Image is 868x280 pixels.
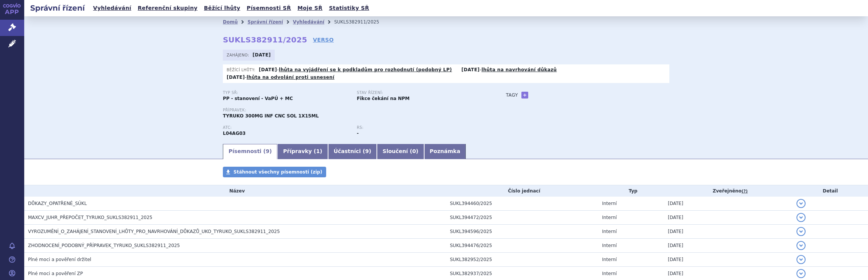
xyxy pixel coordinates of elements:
[328,144,377,159] a: Účastníci (9)
[28,271,83,276] span: Plné moci a pověření ZP
[357,131,359,136] strong: -
[223,108,491,113] p: Přípravek:
[227,52,250,58] span: Zahájeno:
[602,215,617,220] span: Interní
[313,36,334,44] a: VERSO
[446,239,598,253] td: SUKL394476/2025
[446,185,598,197] th: Číslo jednací
[506,91,518,100] h3: Tagy
[602,243,617,248] span: Interní
[481,67,557,72] a: lhůta na navrhování důkazů
[279,67,452,72] a: lhůta na vyjádření se k podkladům pro rozhodnutí (podobný LP)
[377,144,424,159] a: Sloučení (0)
[796,255,806,264] button: detail
[334,16,389,28] li: SUKLS382911/2025
[598,185,664,197] th: Typ
[664,253,793,267] td: [DATE]
[521,92,528,99] a: +
[357,125,483,130] p: RS:
[796,227,806,236] button: detail
[742,189,748,194] abbr: (?)
[793,185,868,197] th: Detail
[796,269,806,278] button: detail
[28,201,87,206] span: DŮKAZY_OPATŘENÉ_SÚKL
[253,52,271,58] strong: [DATE]
[664,197,793,211] td: [DATE]
[227,75,245,80] strong: [DATE]
[28,229,280,234] span: VYROZUMĚNÍ_O_ZAHÁJENÍ_STANOVENÍ_LHŮTY_PRO_NAVRHOVÁNÍ_DŮKAZŮ_UKO_TYRUKO_SUKLS382911_2025
[446,197,598,211] td: SUKL394460/2025
[293,19,324,25] a: Vyhledávání
[357,91,483,95] p: Stav řízení:
[602,201,617,206] span: Interní
[244,3,293,13] a: Písemnosti SŘ
[446,253,598,267] td: SUKL382952/2025
[316,148,320,154] span: 1
[223,125,349,130] p: ATC:
[28,243,180,248] span: ZHODNOCENÍ_PODOBNÝ_PŘÍPRAVEK_TYRUKO_SUKLS382911_2025
[664,211,793,225] td: [DATE]
[223,19,238,25] a: Domů
[462,67,557,73] p: -
[259,67,452,73] p: -
[277,144,328,159] a: Přípravky (1)
[664,185,793,197] th: Zveřejněno
[446,225,598,239] td: SUKL394596/2025
[259,67,277,72] strong: [DATE]
[135,3,200,13] a: Referenční skupiny
[223,167,326,177] a: Stáhnout všechny písemnosti (zip)
[24,185,446,197] th: Název
[227,67,257,73] span: Běžící lhůty:
[602,271,617,276] span: Interní
[24,3,91,13] h2: Správní řízení
[223,35,307,44] strong: SUKLS382911/2025
[28,257,91,262] span: Plné moci a pověření držitel
[796,213,806,222] button: detail
[602,229,617,234] span: Interní
[28,215,152,220] span: MAXCV_JUHR_PŘEPOČET_TYRUKO_SUKLS382911_2025
[223,144,277,159] a: Písemnosti (9)
[247,19,283,25] a: Správní řízení
[223,96,293,101] strong: PP - stanovení - VaPÚ + MC
[295,3,325,13] a: Moje SŘ
[247,75,334,80] a: lhůta na odvolání proti usnesení
[424,144,466,159] a: Poznámka
[412,148,416,154] span: 0
[664,239,793,253] td: [DATE]
[357,96,409,101] strong: Fikce čekání na NPM
[223,113,319,119] span: TYRUKO 300MG INF CNC SOL 1X15ML
[227,74,334,80] p: -
[223,131,246,136] strong: NATALIZUMAB
[266,148,269,154] span: 9
[233,169,322,175] span: Stáhnout všechny písemnosti (zip)
[327,3,371,13] a: Statistiky SŘ
[202,3,243,13] a: Běžící lhůty
[796,241,806,250] button: detail
[664,225,793,239] td: [DATE]
[462,67,480,72] strong: [DATE]
[796,199,806,208] button: detail
[91,3,134,13] a: Vyhledávání
[223,91,349,95] p: Typ SŘ:
[602,257,617,262] span: Interní
[446,211,598,225] td: SUKL394472/2025
[365,148,369,154] span: 9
